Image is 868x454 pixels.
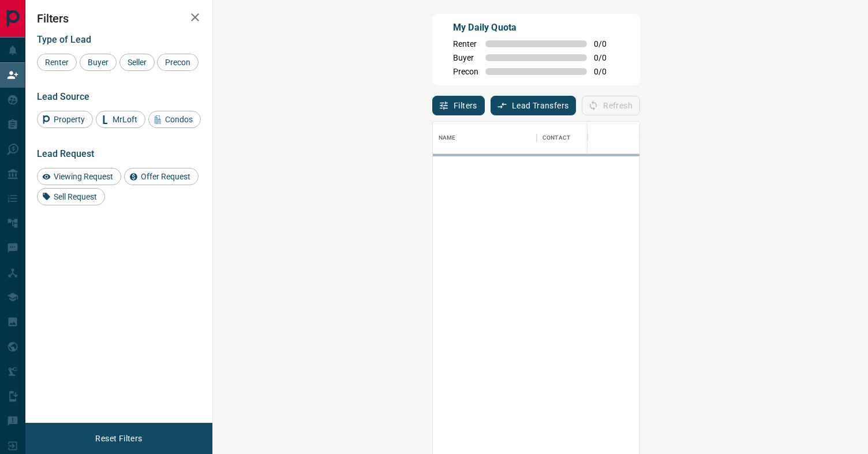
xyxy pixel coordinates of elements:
[594,39,619,48] span: 0 / 0
[433,122,537,154] div: Name
[453,53,478,62] span: Buyer
[119,54,155,71] div: Seller
[84,58,113,67] span: Buyer
[37,91,89,102] span: Lead Source
[108,115,141,124] span: MrLoft
[37,168,121,185] div: Viewing Request
[439,122,456,154] div: Name
[491,96,577,115] button: Lead Transfers
[50,172,117,181] span: Viewing Request
[137,172,194,181] span: Offer Request
[88,429,149,448] button: Reset Filters
[432,96,485,115] button: Filters
[37,12,201,25] h2: Filters
[453,39,478,48] span: Renter
[453,67,478,76] span: Precon
[41,58,73,67] span: Renter
[157,54,199,71] div: Precon
[161,115,197,124] span: Condos
[37,34,91,45] span: Type of Lead
[80,54,117,71] div: Buyer
[542,122,570,154] div: Contact
[124,168,199,185] div: Offer Request
[37,188,105,205] div: Sell Request
[148,111,201,128] div: Condos
[50,115,89,124] span: Property
[37,111,93,128] div: Property
[453,21,619,35] p: My Daily Quota
[124,58,151,67] span: Seller
[594,67,619,76] span: 0 / 0
[96,111,145,128] div: MrLoft
[37,54,77,71] div: Renter
[161,58,194,67] span: Precon
[37,148,94,159] span: Lead Request
[537,122,629,154] div: Contact
[50,192,101,201] span: Sell Request
[594,53,619,62] span: 0 / 0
